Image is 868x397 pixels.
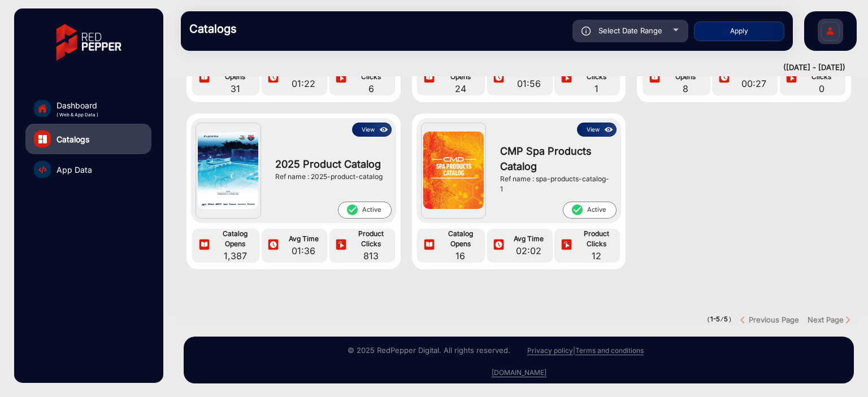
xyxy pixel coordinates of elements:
span: Catalog Opens [439,229,482,249]
img: icon [785,72,798,85]
strong: Next Page [808,315,844,324]
img: icon [377,124,390,136]
img: icon [581,27,591,36]
mat-icon: check_circle [571,203,583,216]
span: Avg Time [283,234,324,244]
span: 00:27 [733,77,775,90]
span: Active [338,202,392,219]
img: vmg-logo [48,14,129,71]
strong: 5 [724,315,728,323]
img: icon [335,239,348,252]
span: Product Clicks [350,229,392,249]
img: icon [492,239,505,252]
img: catalog [38,135,47,143]
span: 01:56 [508,77,550,90]
span: Active [563,202,617,219]
img: CMP Spa Products Catalog [423,132,484,209]
a: Dashboard( Web & App Data ) [25,93,151,124]
img: home [37,103,47,114]
img: icon [718,72,731,85]
span: 8 [664,82,708,95]
span: 16 [439,249,482,263]
span: 0 [801,82,843,95]
span: 813 [350,249,392,263]
img: icon [560,72,573,85]
img: icon [423,239,436,252]
img: icon [423,72,436,85]
a: Terms and conditions [575,346,644,355]
span: Catalog Opens [214,229,257,249]
span: 01:22 [283,77,324,90]
span: Catalogs [57,133,89,145]
span: Avg Time [508,234,550,244]
span: 12 [575,249,617,263]
div: Ref name : 2025-product-catalog [275,172,386,182]
span: 1 [575,82,617,95]
a: Privacy policy [527,346,573,355]
span: Select Date Range [598,26,662,35]
button: Viewicon [352,123,392,137]
strong: 1-5 [710,315,720,323]
span: Product Clicks [575,229,617,249]
div: Ref name : spa-products-catalog-1 [500,174,611,194]
span: 1,387 [214,249,257,263]
img: icon [648,72,661,85]
span: ( Web & App Data ) [57,111,98,118]
img: 2025 Product Catalog [198,132,258,210]
div: ([DATE] - [DATE]) [170,62,845,73]
span: 02:02 [508,244,550,258]
img: icon [198,239,211,252]
span: 6 [350,82,392,95]
span: Dashboard [57,99,98,111]
img: icon [492,72,505,85]
span: 31 [214,82,257,95]
img: icon [267,239,280,252]
strong: Previous Page [749,315,799,324]
span: 24 [439,82,482,95]
span: 2025 Product Catalog [275,156,386,172]
small: © 2025 RedPepper Digital. All rights reserved. [348,346,510,355]
a: | [573,346,575,355]
pre: ( / ) [707,315,732,325]
button: Apply [694,21,784,41]
a: App Data [25,154,151,185]
span: 01:36 [283,244,324,258]
button: Viewicon [577,123,617,137]
a: [DOMAIN_NAME] [492,368,546,377]
img: icon [560,239,573,252]
img: icon [198,72,211,85]
span: App Data [57,164,92,176]
img: Sign%20Up.svg [818,13,842,53]
img: Next button [844,316,852,324]
img: catalog [38,165,47,174]
a: Catalogs [25,124,151,154]
h3: Catalogs [189,22,348,36]
mat-icon: check_circle [346,203,358,216]
img: icon [335,72,348,85]
img: icon [602,124,615,136]
span: CMP Spa Products Catalog [500,143,611,174]
img: previous button [740,316,749,324]
img: icon [267,72,280,85]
